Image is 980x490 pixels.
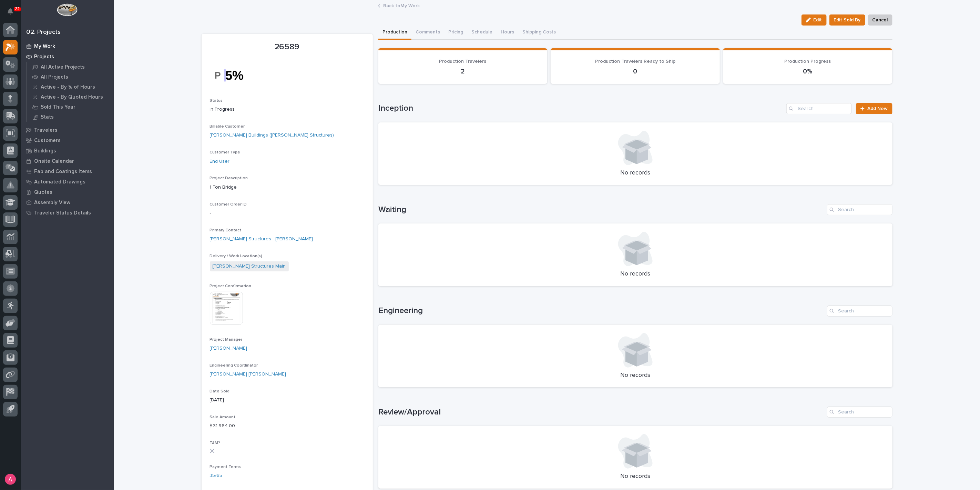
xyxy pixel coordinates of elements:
[378,26,411,40] button: Production
[827,407,892,418] input: Search
[34,148,56,154] p: Buildings
[27,62,114,72] a: All Active Projects
[26,29,61,36] div: 02. Projects
[21,51,114,62] a: Projects
[559,67,712,76] p: 0
[210,389,230,393] span: Date Sold
[802,14,827,26] button: Edit
[34,169,92,175] p: Fab and Coatings Items
[210,441,221,445] span: T&M?
[9,8,18,19] div: Notifications22
[732,67,884,76] p: 0%
[34,179,85,185] p: Automated Drawings
[210,472,223,479] a: 35/65
[213,263,286,270] a: [PERSON_NAME] Structures Main
[210,284,252,288] span: Project Confirmation
[868,14,892,26] button: Cancel
[41,104,75,110] p: Sold This Year
[210,150,241,154] span: Customer Type
[210,415,236,419] span: Sale Amount
[34,158,74,164] p: Onsite Calendar
[210,176,248,180] span: Project Description
[21,187,114,197] a: Quotes
[210,132,334,139] a: [PERSON_NAME] Buildings ([PERSON_NAME] Structures)
[21,156,114,166] a: Onsite Calendar
[814,17,822,23] span: Edit
[210,397,365,404] p: [DATE]
[210,345,247,352] a: [PERSON_NAME]
[210,106,365,113] p: In Progress
[387,270,884,278] p: No records
[21,146,114,156] a: Buildings
[378,205,824,215] h1: Waiting
[210,371,286,378] a: [PERSON_NAME] [PERSON_NAME]
[378,103,784,113] h1: Inception
[210,63,262,87] img: oAbvs4csTZzFUM2_OtliTwfih5hFfVmrGSInl8Wzqjs
[41,74,68,80] p: All Projects
[834,16,861,24] span: Edit Sold By
[210,158,230,165] a: End User
[34,200,70,206] p: Assembly View
[27,92,114,102] a: Active - By Quoted Hours
[57,3,77,16] img: Workspace Logo
[411,26,444,40] button: Comments
[34,54,54,60] p: Projects
[210,184,365,191] p: 1 Ton Bridge
[827,306,892,317] input: Search
[387,67,539,76] p: 2
[210,236,313,243] a: [PERSON_NAME] Structures - [PERSON_NAME]
[41,84,95,90] p: Active - By % of Hours
[872,16,888,24] span: Cancel
[15,7,20,11] p: 22
[21,177,114,187] a: Automated Drawings
[27,102,114,112] a: Sold This Year
[210,124,245,129] span: Billable Customer
[27,72,114,82] a: All Projects
[829,14,865,26] button: Edit Sold By
[467,26,497,40] button: Schedule
[595,59,675,64] span: Production Travelers Ready to Ship
[210,422,365,430] p: $ 31,964.00
[41,64,85,70] p: All Active Projects
[21,41,114,51] a: My Work
[27,82,114,92] a: Active - By % of Hours
[34,127,58,133] p: Travelers
[21,125,114,135] a: Travelers
[21,208,114,218] a: Traveler Status Details
[41,114,54,120] p: Stats
[856,103,892,114] a: Add New
[383,1,420,9] a: Back toMy Work
[210,228,242,232] span: Primary Contact
[439,59,487,64] span: Production Travelers
[210,363,258,368] span: Engineering Coordinator
[786,103,852,114] input: Search
[210,210,365,217] p: -
[21,197,114,208] a: Assembly View
[868,106,888,111] span: Add New
[785,59,831,64] span: Production Progress
[21,166,114,177] a: Fab and Coatings Items
[444,26,467,40] button: Pricing
[210,202,247,207] span: Customer Order ID
[210,465,241,469] span: Payment Terms
[378,407,824,417] h1: Review/Approval
[41,94,103,100] p: Active - By Quoted Hours
[3,472,18,487] button: users-avatar
[378,306,824,316] h1: Engineering
[518,26,560,40] button: Shipping Costs
[387,473,884,480] p: No records
[210,99,223,103] span: Status
[3,4,18,19] button: Notifications
[387,372,884,379] p: No records
[34,43,55,50] p: My Work
[387,169,884,177] p: No records
[21,135,114,146] a: Customers
[827,204,892,215] input: Search
[34,138,61,144] p: Customers
[210,338,243,342] span: Project Manager
[27,112,114,122] a: Stats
